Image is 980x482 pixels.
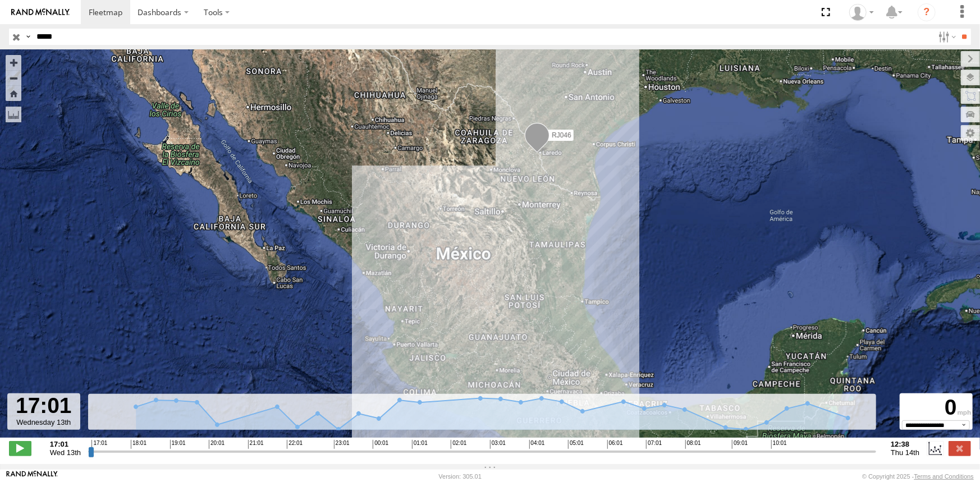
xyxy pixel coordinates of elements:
strong: 17:01 [50,440,81,448]
div: Version: 305.01 [439,473,482,480]
a: Visit our Website [6,471,58,482]
span: RJ046 [552,131,571,139]
span: 07:01 [646,440,662,449]
span: 20:01 [209,440,225,449]
div: Reynaldo Alvarado [845,4,878,21]
label: Play/Stop [9,441,31,456]
span: 05:01 [568,440,584,449]
span: Wed 13th Aug 2025 [50,448,81,457]
span: 09:01 [732,440,748,449]
img: rand-logo.svg [11,8,70,16]
span: Thu 14th Aug 2025 [891,448,919,457]
span: 08:01 [685,440,701,449]
div: © Copyright 2025 - [862,473,974,480]
span: 02:01 [451,440,466,449]
label: Close [949,441,971,456]
i: ? [918,3,936,21]
span: 03:01 [490,440,506,449]
span: 10:01 [771,440,787,449]
span: 04:01 [529,440,545,449]
button: Zoom out [6,70,21,86]
span: 22:01 [287,440,303,449]
span: 23:01 [334,440,350,449]
span: 00:01 [373,440,388,449]
span: 19:01 [170,440,186,449]
span: 21:01 [248,440,264,449]
label: Search Query [24,29,33,45]
strong: 12:38 [891,440,919,448]
span: 18:01 [131,440,146,449]
label: Search Filter Options [934,29,958,45]
span: 06:01 [607,440,623,449]
button: Zoom in [6,55,21,70]
span: 17:01 [91,440,107,449]
label: Map Settings [961,125,980,141]
a: Terms and Conditions [914,473,974,480]
div: 0 [901,395,971,420]
label: Measure [6,107,21,122]
span: 01:01 [412,440,428,449]
button: Zoom Home [6,86,21,101]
